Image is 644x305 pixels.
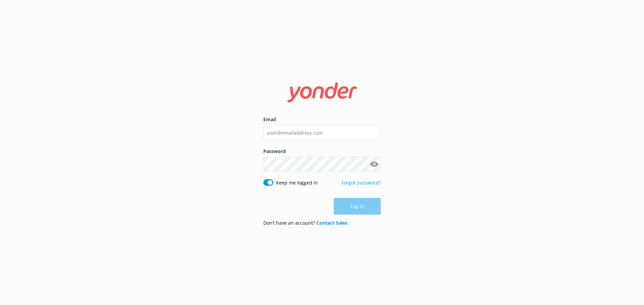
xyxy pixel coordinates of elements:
[341,179,381,186] a: Forgot password?
[276,179,318,186] label: Keep me logged in
[263,125,381,140] input: user@emailaddress.com
[263,148,381,155] label: Password
[316,220,347,226] a: Contact Sales
[263,219,347,227] p: Don’t have an account?
[263,116,381,123] label: Email
[367,158,381,171] button: Show password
